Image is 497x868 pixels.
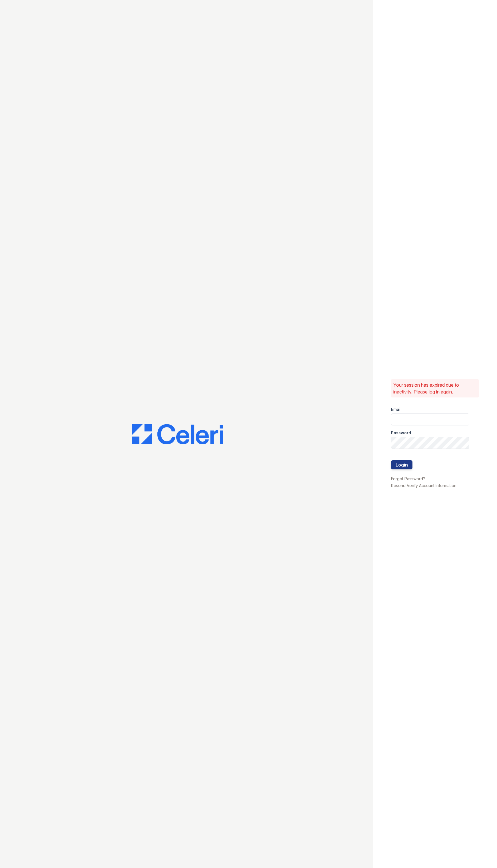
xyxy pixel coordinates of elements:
[393,381,476,395] p: Your session has expired due to inactivity. Please log in again.
[391,483,456,488] a: Resend Verify Account Information
[391,407,402,412] label: Email
[391,460,412,469] button: Login
[132,424,223,444] img: CE_Logo_Blue-a8612792a0a2168367f1c8372b55b34899dd931a85d93a1a3d3e32e68fde9ad4.png
[391,476,425,481] a: Forgot Password?
[391,430,411,436] label: Password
